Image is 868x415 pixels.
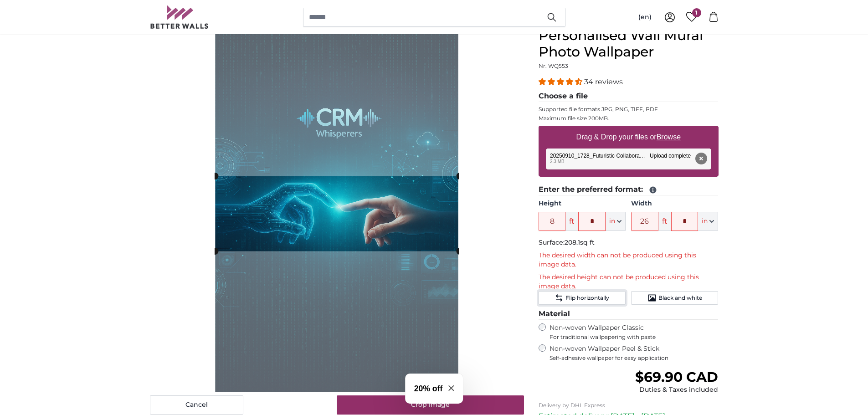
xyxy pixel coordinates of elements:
span: ft [565,212,578,231]
p: Supported file formats JPG, PNG, TIFF, PDF [539,106,719,113]
span: in [702,217,708,226]
label: Width [631,199,718,208]
p: Delivery by DHL Express [539,402,719,409]
p: The desired height can not be produced using this image data. [539,273,719,291]
img: Betterwalls [150,5,209,29]
span: Self-adhesive wallpaper for easy application [550,354,719,362]
p: Surface: [539,238,719,247]
button: Black and white [631,291,718,305]
button: (en) [631,9,659,26]
button: in [698,212,718,231]
span: ft [658,212,671,231]
button: in [606,212,626,231]
span: Flip horizontally [565,294,609,302]
h1: Personalised Wall Mural Photo Wallpaper [539,27,719,60]
legend: Material [539,308,719,320]
p: The desired width can not be produced using this image data. [539,251,719,269]
span: Black and white [658,294,702,302]
span: 1 [692,8,701,17]
span: 208.1sq ft [565,238,595,246]
span: 34 reviews [584,77,623,86]
u: Browse [657,133,681,141]
button: Cancel [150,395,243,415]
button: Flip horizontally [539,291,626,305]
div: Duties & Taxes included [635,385,718,395]
span: For traditional wallpapering with paste [550,333,719,341]
span: $69.90 CAD [635,369,718,385]
label: Height [539,199,626,208]
span: 4.32 stars [539,77,584,86]
label: Drag & Drop your files or [572,128,684,146]
legend: Choose a file [539,91,719,102]
button: Crop image [337,395,524,415]
label: Non-woven Wallpaper Classic [550,323,719,341]
span: Nr. WQ553 [539,62,568,69]
p: Maximum file size 200MB. [539,115,719,122]
span: in [609,217,615,226]
label: Non-woven Wallpaper Peel & Stick [550,344,719,362]
legend: Enter the preferred format: [539,184,719,195]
